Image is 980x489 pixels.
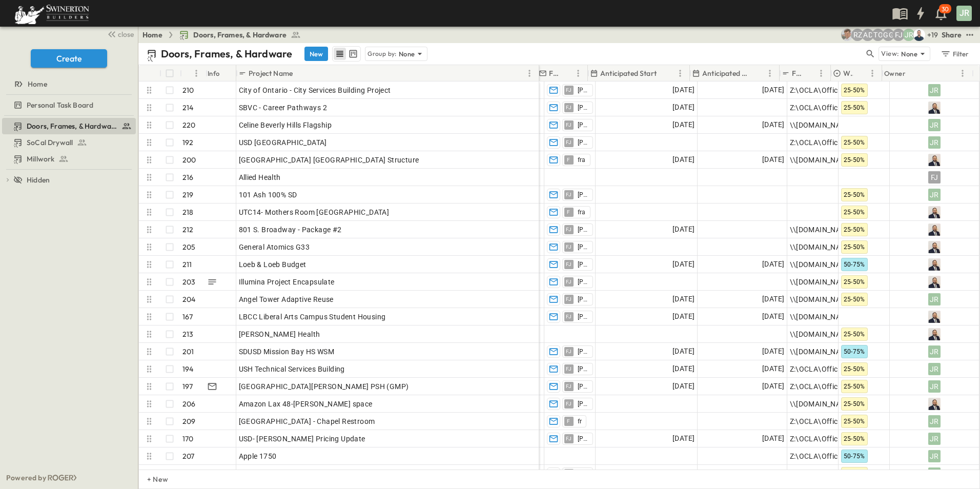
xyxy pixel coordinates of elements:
[190,67,202,79] button: Menu
[239,137,327,148] span: USD [GEOGRAPHIC_DATA]
[851,29,864,41] div: Robert Zeilinger (robert.zeilinger@swinerton.com)
[523,67,536,79] button: Menu
[843,68,853,78] p: Win Probability
[2,135,134,150] a: SoCal Drywall
[239,347,335,357] span: SDUSD Mission Bay HS WSM
[239,399,373,409] span: Amazon Lax 48-[PERSON_NAME] space
[815,67,827,79] button: Menu
[844,226,865,233] span: 25-50%
[844,383,865,390] span: 25-50%
[956,67,969,79] button: Menu
[672,119,695,131] span: [DATE]
[184,68,195,79] button: Sort
[927,30,937,40] p: + 19
[844,348,865,355] span: 50-75%
[844,435,865,442] span: 25-50%
[844,209,865,216] span: 25-50%
[844,87,865,94] span: 25-50%
[762,433,784,444] span: [DATE]
[674,67,686,79] button: Menu
[239,277,335,287] span: Illumina Project Encapsulate
[928,345,941,358] div: JR
[928,293,941,305] div: JR
[913,29,925,41] img: Brandon Norcutt (brandon.norcutt@swinerton.com)
[928,171,941,184] div: FJ
[844,365,865,373] span: 25-50%
[841,29,853,41] img: Aaron Anderson (aaron.anderson@swinerton.com)
[672,293,695,305] span: [DATE]
[239,451,277,461] span: Apple 1750
[12,3,91,24] img: 6c363589ada0b36f064d841b69d3a419a338230e66bb0a533688fa5cc3e9e735.png
[566,369,572,369] span: FJ
[578,435,588,443] span: [PERSON_NAME]
[2,119,134,133] a: Doors, Frames, & Hardware
[567,159,570,160] span: F
[182,137,194,148] p: 192
[804,68,815,79] button: Sort
[940,48,969,59] div: Filter
[844,191,865,198] span: 25-50%
[567,421,570,421] span: F
[672,380,695,392] span: [DATE]
[762,84,784,96] span: [DATE]
[566,316,572,317] span: FJ
[844,278,865,286] span: 25-50%
[239,85,391,95] span: City of Ontario - City Services Building Project
[566,194,572,195] span: FJ
[193,30,287,40] span: Doors, Frames, & Hardware
[182,364,194,374] p: 194
[332,46,361,62] div: table view
[762,293,784,305] span: [DATE]
[844,418,865,425] span: 25-50%
[928,136,941,149] div: JR
[672,154,695,166] span: [DATE]
[182,277,196,287] p: 203
[239,207,390,217] span: UTC14- Mothers Room [GEOGRAPHIC_DATA]
[672,223,695,235] span: [DATE]
[182,190,194,200] p: 219
[928,258,941,271] img: Profile Picture
[872,29,884,41] div: Travis Osterloh (travis.osterloh@swinerton.com)
[346,48,359,60] button: kanban view
[182,207,194,217] p: 218
[578,365,588,373] span: [PERSON_NAME]
[566,403,572,404] span: FJ
[182,172,194,182] p: 216
[566,299,572,299] span: FJ
[239,225,342,235] span: 801 S. Broadway - Package #2
[928,380,941,393] div: JR
[844,261,865,268] span: 50-75%
[367,49,397,59] p: Group by:
[928,363,941,375] div: JR
[844,156,865,164] span: 25-50%
[2,118,136,134] div: Doors, Frames, & Hardwaretest
[161,47,292,61] p: Doors, Frames, & Hardware
[942,5,949,13] p: 30
[578,226,588,234] span: [PERSON_NAME]
[566,107,572,108] span: FJ
[578,86,588,94] span: [PERSON_NAME]
[578,348,588,356] span: [PERSON_NAME]
[399,49,415,59] p: None
[928,189,941,201] div: JR
[578,260,588,269] span: [PERSON_NAME]
[884,59,906,88] div: Owner
[672,311,695,322] span: [DATE]
[928,241,941,253] img: Profile Picture
[672,467,695,479] span: [DATE]
[762,345,784,357] span: [DATE]
[578,191,588,199] span: [PERSON_NAME]
[304,47,328,61] button: New
[672,101,695,113] span: [DATE]
[239,364,345,374] span: USH Technical Services Building
[764,67,776,79] button: Menu
[928,328,941,340] img: Profile Picture
[762,154,784,166] span: [DATE]
[566,247,572,247] span: FJ
[239,103,328,113] span: SBVC - Career Pathways 2
[936,47,972,61] button: Filter
[2,152,134,166] a: Millwork
[147,474,153,484] p: + New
